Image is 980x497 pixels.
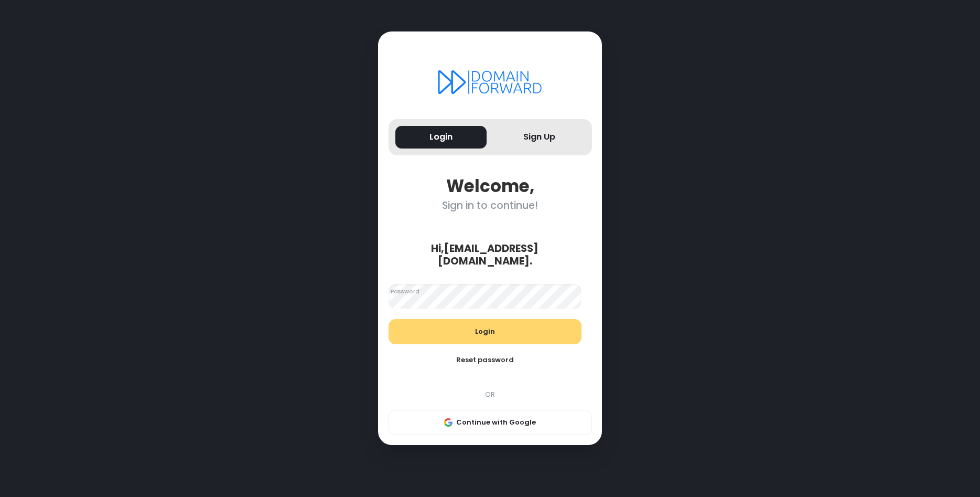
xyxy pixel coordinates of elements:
div: Hi, [EMAIL_ADDRESS][DOMAIN_NAME] . [383,242,587,267]
button: Login [389,319,582,344]
button: Reset password [389,347,582,373]
button: Sign Up [493,126,585,149]
div: Welcome, [389,176,592,196]
div: OR [383,389,597,400]
button: Login [395,126,487,149]
button: Continue with Google [389,410,592,435]
div: Sign in to continue! [389,199,592,212]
